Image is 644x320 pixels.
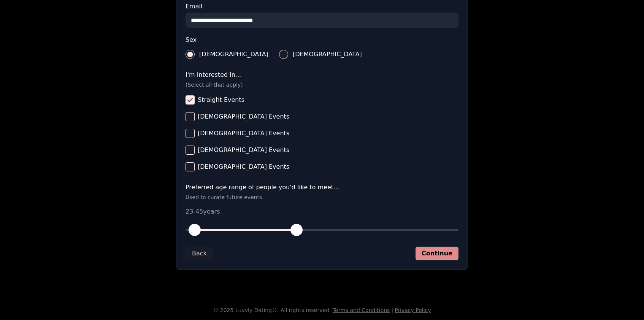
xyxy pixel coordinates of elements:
button: [DEMOGRAPHIC_DATA] Events [186,112,195,121]
label: Email [186,3,458,10]
p: 23 - 45 years [186,207,458,216]
label: Preferred age range of people you'd like to meet... [186,184,458,190]
label: I'm interested in... [186,72,458,78]
button: Continue [416,247,458,260]
span: [DEMOGRAPHIC_DATA] [199,51,268,57]
a: Terms and Conditions [333,307,390,313]
button: Back [186,247,213,260]
button: [DEMOGRAPHIC_DATA] [279,50,288,59]
button: [DEMOGRAPHIC_DATA] Events [186,129,195,138]
label: Sex [186,37,458,43]
span: | [391,307,393,313]
span: [DEMOGRAPHIC_DATA] Events [198,130,289,136]
span: [DEMOGRAPHIC_DATA] [293,51,362,57]
button: [DEMOGRAPHIC_DATA] Events [186,162,195,171]
span: [DEMOGRAPHIC_DATA] Events [198,147,289,153]
button: [DEMOGRAPHIC_DATA] Events [186,146,195,155]
button: [DEMOGRAPHIC_DATA] [186,50,195,59]
p: (Select all that apply) [186,81,458,89]
p: Used to curate future events. [186,193,458,201]
button: Straight Events [186,95,195,105]
span: Straight Events [198,97,244,103]
a: Privacy Policy [395,307,431,313]
span: [DEMOGRAPHIC_DATA] Events [198,114,289,120]
span: [DEMOGRAPHIC_DATA] Events [198,164,289,170]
